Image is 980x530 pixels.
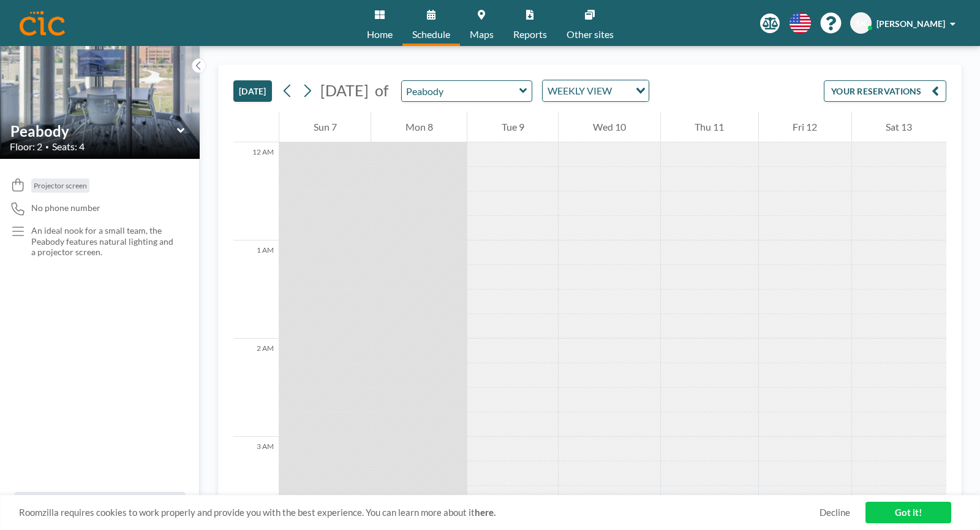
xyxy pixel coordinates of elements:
[31,225,175,258] p: An ideal nook for a small team, the Peabody features natural lighting and a projector screen.
[470,29,494,39] span: Maps
[513,29,547,39] span: Reports
[545,83,614,99] span: WEEKLY VIEW
[15,492,185,515] button: All resources
[467,112,558,142] div: Tue 9
[367,29,393,39] span: Home
[233,142,279,240] div: 12 AM
[402,81,519,101] input: Peabody
[19,507,820,518] span: Roomzilla requires cookies to work properly and provide you with the best experience. You can lea...
[559,112,660,142] div: Wed 10
[233,240,279,339] div: 1 AM
[10,122,177,140] input: Peabody
[543,80,649,101] div: Search for option
[759,112,851,142] div: Fri 12
[233,339,279,437] div: 2 AM
[233,80,272,102] button: [DATE]
[876,18,945,29] span: [PERSON_NAME]
[412,29,450,39] span: Schedule
[567,29,614,39] span: Other sites
[865,502,951,523] a: Got it!
[52,140,85,153] span: Seats: 4
[661,112,758,142] div: Thu 11
[279,112,371,142] div: Sun 7
[475,507,496,518] a: here.
[20,11,65,36] img: organization-logo
[320,81,369,99] span: [DATE]
[824,80,946,102] button: YOUR RESERVATIONS
[10,140,42,153] span: Floor: 2
[45,143,49,151] span: •
[852,112,946,142] div: Sat 13
[34,181,87,190] span: Projector screen
[375,81,388,100] span: of
[820,507,850,518] a: Decline
[616,83,628,99] input: Search for option
[371,112,467,142] div: Mon 8
[856,18,867,29] span: SK
[31,202,100,213] span: No phone number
